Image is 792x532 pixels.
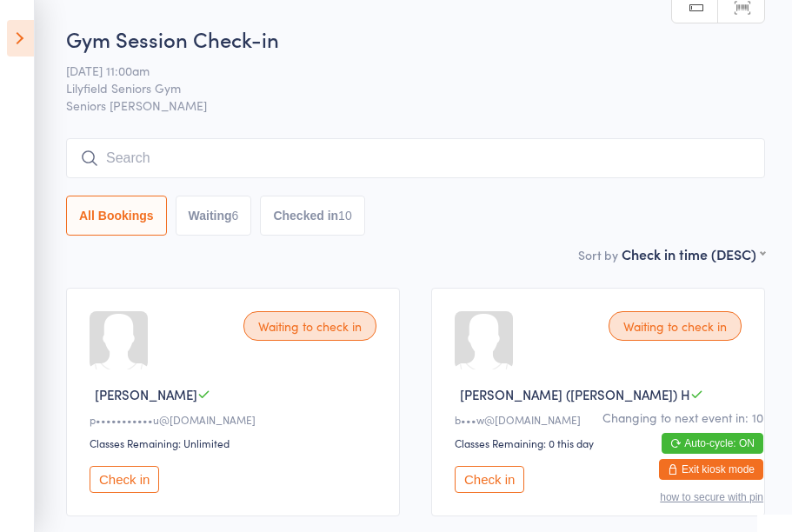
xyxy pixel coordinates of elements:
div: 10 [338,209,352,223]
span: Lilyfield Seniors Gym [66,79,738,96]
div: b•••w@[DOMAIN_NAME] [455,412,747,427]
span: [PERSON_NAME] [95,385,197,403]
span: Seniors [PERSON_NAME] [66,96,765,114]
div: Check in time (DESC) [622,244,765,263]
button: how to secure with pin [660,491,763,503]
button: Check in [455,466,524,493]
button: All Bookings [66,196,167,236]
input: Search [66,138,765,178]
div: Classes Remaining: Unlimited [90,436,382,450]
div: Waiting to check in [243,311,376,341]
button: Waiting6 [176,196,252,236]
div: Changing to next event in: 10 [602,409,763,426]
button: Exit kiosk mode [659,459,763,480]
h2: Gym Session Check-in [66,24,765,53]
span: [PERSON_NAME] ([PERSON_NAME]) H [460,385,690,403]
button: Checked in10 [260,196,364,236]
div: p•••••••••••u@[DOMAIN_NAME] [90,412,382,427]
div: Waiting to check in [609,311,742,341]
div: 6 [232,209,239,223]
button: Auto-cycle: ON [662,433,763,454]
button: Check in [90,466,159,493]
div: Classes Remaining: 0 this day [455,436,747,450]
span: [DATE] 11:00am [66,62,738,79]
label: Sort by [578,246,618,263]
